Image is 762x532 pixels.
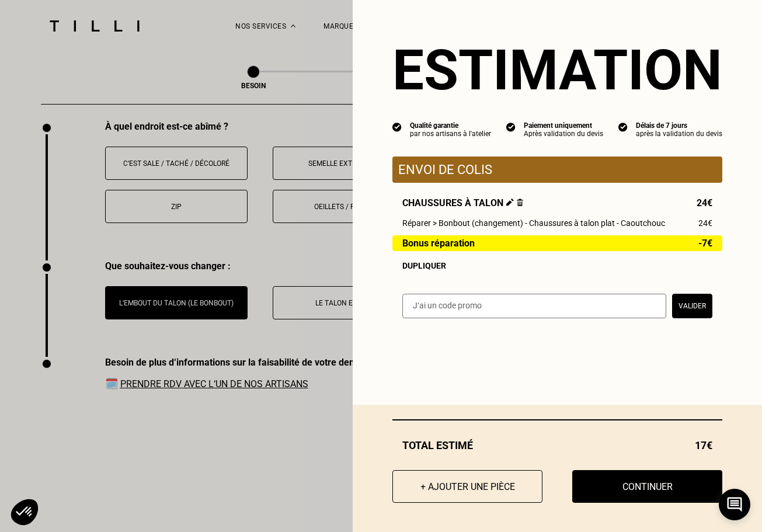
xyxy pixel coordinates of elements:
[410,121,491,130] div: Qualité garantie
[572,470,722,503] button: Continuer
[695,439,712,451] span: 17€
[402,294,666,318] input: J‘ai un code promo
[402,218,665,228] span: Réparer > Bonbout (changement) - Chaussures à talon plat - Caoutchouc
[697,197,712,208] span: 24€
[402,261,712,270] div: Dupliquer
[392,470,542,503] button: + Ajouter une pièce
[524,130,603,138] div: Après validation du devis
[410,130,491,138] div: par nos artisans à l'atelier
[392,37,722,103] section: Estimation
[636,130,722,138] div: après la validation du devis
[524,121,603,130] div: Paiement uniquement
[618,121,628,132] img: icon list info
[517,199,523,206] img: Supprimer
[506,199,514,206] img: Éditer
[392,439,722,451] div: Total estimé
[636,121,722,130] div: Délais de 7 jours
[402,197,523,208] span: Chaussures à talon
[392,121,402,132] img: icon list info
[698,218,712,228] span: 24€
[672,294,712,318] button: Valider
[698,238,712,248] span: -7€
[398,162,716,177] p: Envoi de colis
[506,121,516,132] img: icon list info
[402,238,475,248] span: Bonus réparation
